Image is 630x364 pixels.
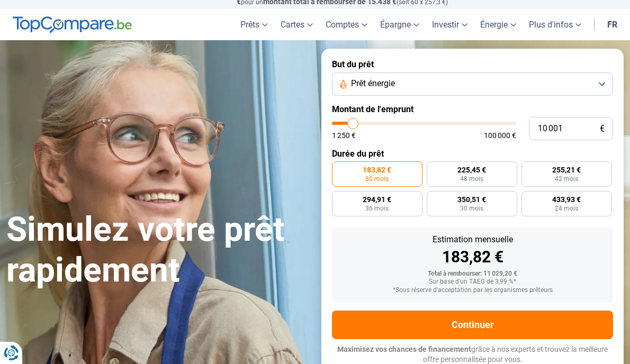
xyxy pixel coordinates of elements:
[332,72,613,96] button: Prêt énergie
[426,9,474,40] a: Investir
[555,205,578,212] span: 24 mois
[6,210,309,291] h1: Simulez votre prêt rapidement
[340,270,605,278] div: Total à rembourser: 11 029,20 €
[365,176,389,182] span: 60 mois
[457,166,486,174] span: 225,45 €
[552,196,581,203] span: 433,93 €
[340,249,605,265] div: 183,82 €
[337,345,471,353] span: Maximisez vos chances de financement
[234,9,274,40] a: Prêts
[332,311,613,339] button: Continuer
[340,287,605,294] div: *Sous réserve d'acceptation par les organismes prêteurs
[365,205,389,212] span: 36 mois
[363,196,391,203] span: 294,91 €
[474,9,523,40] a: Énergie
[460,176,483,182] span: 48 mois
[332,132,356,139] span: 1 250 €
[319,9,374,40] a: Comptes
[340,235,605,244] div: Estimation mensuelle
[13,16,132,33] img: TopCompare
[484,132,516,139] span: 100 000 €
[332,59,613,69] label: But du prêt
[460,205,483,212] span: 30 mois
[523,9,588,40] a: Plus d'infos
[601,9,624,40] a: fr
[374,9,426,40] a: Épargne
[552,166,581,174] span: 255,21 €
[340,278,605,286] div: Sur base d'un TAEG de 3,99 %*
[600,124,605,133] span: €
[351,78,395,89] span: Prêt énergie
[274,9,319,40] a: Cartes
[363,166,391,174] span: 183,82 €
[332,104,613,114] label: Montant de l'emprunt
[457,196,486,203] span: 350,51 €
[555,176,578,182] span: 42 mois
[332,149,613,159] label: Durée du prêt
